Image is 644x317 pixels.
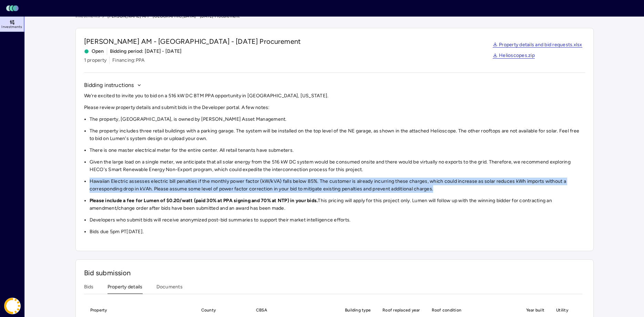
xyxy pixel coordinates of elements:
li: The property includes three retail buildings with a parking garage. The system will be installed ... [90,127,585,142]
span: Investments [1,25,22,29]
button: Documents [156,283,183,294]
li: The property, [GEOGRAPHIC_DATA], is owned by [PERSON_NAME] Asset Management. [90,116,585,123]
li: This pricing will apply for this project only. Lumen will follow up with the winning bidder for c... [90,197,585,212]
span: Financing: PPA [112,57,144,64]
a: Property details and bid requests.xlsx [493,42,582,48]
li: Developers who submit bids will receive anonymized post-bid summaries to support their market int... [90,216,585,224]
li: There is one master electrical meter for the entire center. All retail tenants have submeters. [90,147,585,154]
img: Coast Energy [4,298,21,314]
strong: Please include a fee for Lumen of $0.20/watt (paid 30% at PPA signing and 70% at NTP) in your bids. [90,198,318,204]
p: Please review property details and submit bids in the Developer portal. A few notes: [84,104,585,111]
span: [PERSON_NAME] AM - [GEOGRAPHIC_DATA] - [DATE] Procurement [84,37,301,46]
span: 1 property [84,57,107,64]
span: Bidding period: [DATE] - [DATE] [110,48,182,55]
button: Bidding instructions [84,81,142,89]
li: Bids due 5pm PT[DATE]. [90,228,585,236]
span: Bidding instructions [84,81,134,89]
p: We're excited to invite you to bid on a 516 kW DC BTM PPA opportunity in [GEOGRAPHIC_DATA], [US_S... [84,92,585,100]
a: Helioscopes.zip [493,53,535,59]
span: Open [84,48,104,55]
button: Bids [84,283,94,294]
span: Bid submission [84,269,131,277]
li: Given the large load on a single meter, we anticipate that all solar energy from the 516 kW DC sy... [90,158,585,174]
li: Hawaiian Electric assesses electric bill penalties if the monthly power factor (kW/kVA) falls bel... [90,178,585,193]
button: Property details [108,283,143,294]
